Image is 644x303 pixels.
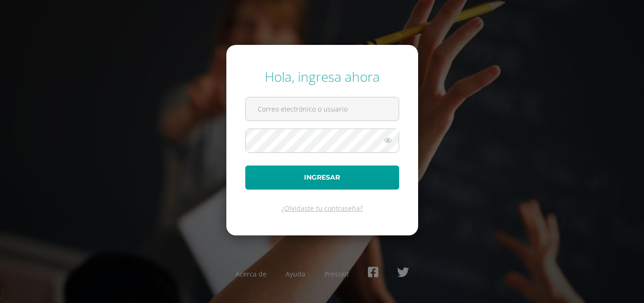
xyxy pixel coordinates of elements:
[245,68,399,86] div: Hola, ingresa ahora
[286,269,305,278] a: Ayuda
[324,269,349,278] a: Presskit
[246,97,399,121] input: Correo electrónico o usuario
[281,204,363,213] a: ¿Olvidaste tu contraseña?
[235,269,267,278] a: Acerca de
[245,165,399,190] button: Ingresar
